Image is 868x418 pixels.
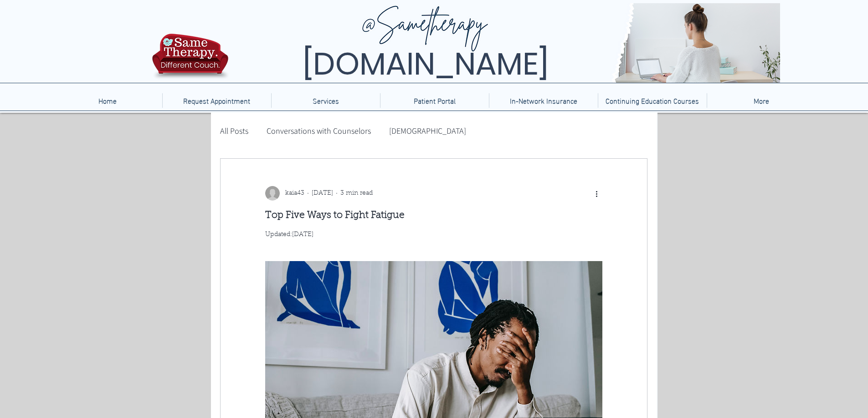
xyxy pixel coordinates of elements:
p: Home [94,93,121,108]
p: Continuing Education Courses [601,93,704,108]
a: In-Network Insurance [489,93,598,108]
p: More [749,93,774,108]
a: Patient Portal [380,93,489,108]
span: [DOMAIN_NAME] [303,42,549,86]
p: Request Appointment [179,93,255,108]
button: More actions [591,188,602,199]
span: 3 min read [340,190,373,196]
a: Request Appointment [162,93,271,108]
p: Updated: [265,230,602,240]
span: Jan 14, 2021 [312,190,333,196]
nav: Site [53,93,816,108]
div: Services [271,93,380,108]
a: Home [53,93,162,108]
a: Continuing Education Courses [598,93,707,108]
p: Patient Portal [409,93,460,108]
p: Services [308,93,344,108]
a: Conversations with Counselors [267,125,371,136]
a: All Posts [220,125,248,136]
img: Same Therapy, Different Couch. TelebehavioralHealth.US [231,3,780,83]
nav: Blog [219,113,640,149]
p: In-Network Insurance [505,93,582,108]
img: TBH.US [149,32,231,86]
span: Jan 19, 2021 [292,232,313,238]
h1: Top Five Ways to Fight Fatigue [265,209,602,222]
a: [DEMOGRAPHIC_DATA] [389,125,466,136]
